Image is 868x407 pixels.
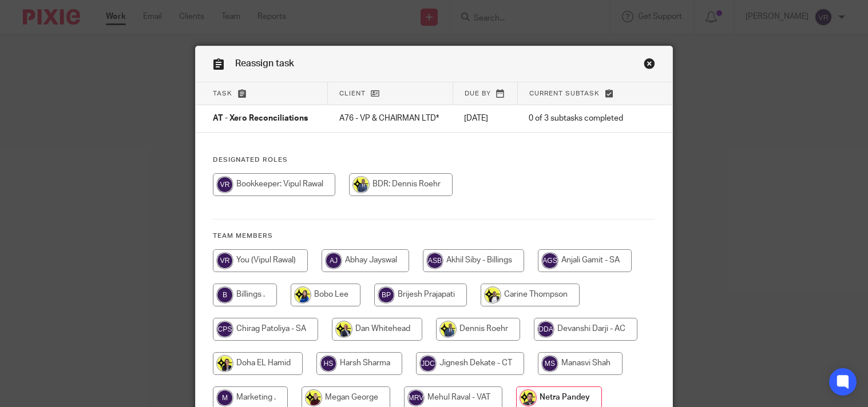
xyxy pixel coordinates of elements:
span: Reassign task [235,59,294,68]
span: Task [213,90,232,97]
span: Due by [465,90,491,97]
a: Close this dialog window [644,58,655,73]
h4: Designated Roles [213,155,655,165]
h4: Team members [213,232,655,241]
span: Client [339,90,366,97]
span: AT - Xero Reconciliations [213,115,308,123]
span: Current subtask [529,90,600,97]
p: A76 - VP & CHAIRMAN LTD* [339,113,441,124]
p: [DATE] [464,113,506,124]
td: 0 of 3 subtasks completed [517,105,637,133]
